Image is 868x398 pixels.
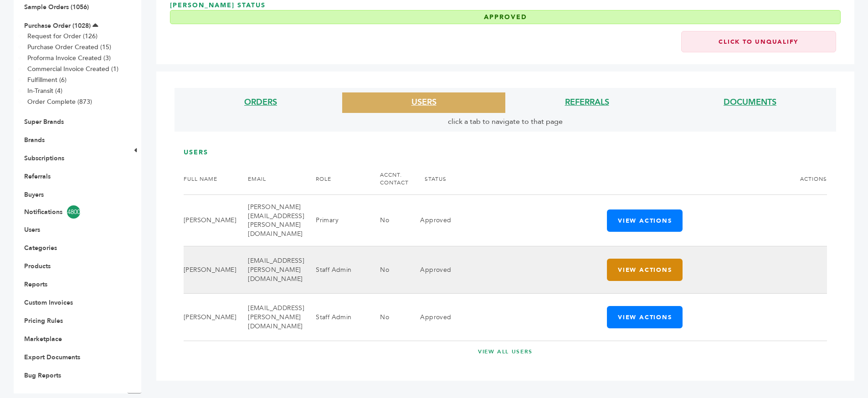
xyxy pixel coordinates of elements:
[24,172,51,181] a: Referrals
[565,97,609,108] a: REFERRALS
[236,195,304,246] td: [PERSON_NAME][EMAIL_ADDRESS][PERSON_NAME][DOMAIN_NAME]
[184,148,827,164] h3: USERS
[607,209,683,232] button: View Actions
[409,246,451,294] td: Approved
[236,163,304,194] th: EMAIL
[27,43,111,51] a: Purchase Order Created (15)
[304,294,369,341] td: Staff Admin
[24,117,64,126] a: Super Brands
[24,244,57,252] a: Categories
[369,294,409,341] td: No
[170,1,841,31] h3: [PERSON_NAME] Status
[409,294,451,341] td: Approved
[184,348,827,356] a: VIEW ALL USERS
[24,298,73,307] a: Custom Invoices
[27,32,98,41] a: Request for Order (126)
[409,195,451,246] td: Approved
[27,65,118,73] a: Commercial Invoice Created (1)
[27,54,111,62] a: Proforma Invoice Created (3)
[452,163,827,194] th: ACTIONS
[24,262,51,270] a: Products
[184,163,236,194] th: FULL NAME
[24,21,91,30] a: Purchase Order (1028)
[411,97,437,108] a: USERS
[184,195,236,246] td: [PERSON_NAME]
[24,371,61,380] a: Bug Reports
[409,163,451,194] th: STATUS
[24,335,62,343] a: Marketplace
[184,246,236,294] td: [PERSON_NAME]
[369,195,409,246] td: No
[24,353,80,362] a: Export Documents
[27,87,62,95] a: In-Transit (4)
[448,117,563,127] span: click a tab to navigate to that page
[304,163,369,194] th: ROLE
[244,97,277,108] a: ORDERS
[236,246,304,294] td: [EMAIL_ADDRESS][PERSON_NAME][DOMAIN_NAME]
[24,154,64,163] a: Subscriptions
[304,195,369,246] td: Primary
[24,190,44,199] a: Buyers
[184,294,236,341] td: [PERSON_NAME]
[170,10,841,25] div: Approved
[27,97,92,106] a: Order Complete (873)
[304,246,369,294] td: Staff Admin
[369,163,409,194] th: ACCNT. CONTACT
[24,225,40,234] a: Users
[24,136,45,144] a: Brands
[24,316,63,325] a: Pricing Rules
[24,3,89,11] a: Sample Orders (1056)
[607,306,683,328] button: View Actions
[24,205,117,219] a: Notifications4800
[607,259,683,281] button: View Actions
[369,246,409,294] td: No
[681,31,836,52] a: Click to Unqualify
[67,205,80,219] span: 4800
[27,76,67,84] a: Fulfillment (6)
[724,97,776,108] a: DOCUMENTS
[24,280,47,289] a: Reports
[236,294,304,341] td: [EMAIL_ADDRESS][PERSON_NAME][DOMAIN_NAME]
